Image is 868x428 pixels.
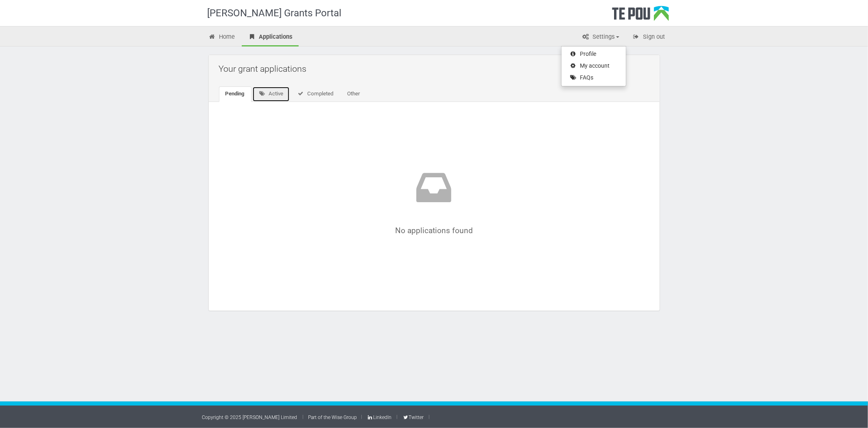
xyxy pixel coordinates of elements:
[219,86,251,102] a: Pending
[242,29,299,46] a: Applications
[562,60,626,72] a: My account
[202,29,241,46] a: Home
[562,49,626,60] a: Profile
[626,29,671,46] a: Sign out
[367,415,391,420] a: LinkedIn
[291,86,340,102] a: Completed
[612,6,669,26] div: Te Pou Logo
[202,415,297,420] a: Copyright © 2025 [PERSON_NAME] Limited
[562,72,626,84] a: FAQs
[252,86,290,102] a: Active
[341,86,366,102] a: Other
[243,167,625,235] div: No applications found
[219,59,654,78] h2: Your grant applications
[402,415,424,420] a: Twitter
[576,29,625,46] a: Settings
[308,415,357,420] a: Part of the Wise Group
